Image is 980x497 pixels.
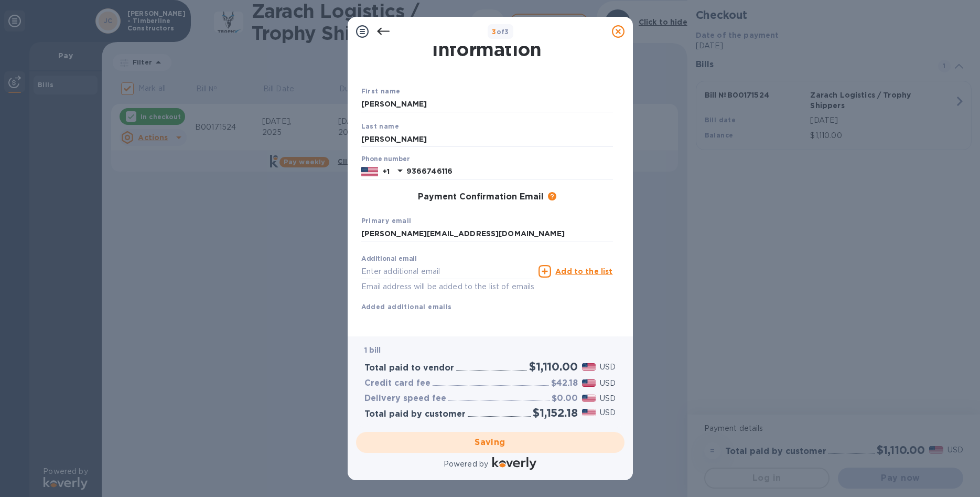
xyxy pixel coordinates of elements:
[552,394,578,404] h3: $0.00
[361,122,400,130] b: Last name
[406,164,613,179] input: Enter your phone number
[444,459,488,470] p: Powered by
[551,378,578,388] h3: $42.18
[361,97,613,112] input: Enter your first name
[361,217,412,225] b: Primary email
[492,457,536,470] img: Logo
[492,28,509,36] b: of 3
[361,281,535,293] p: Email address will be added to the list of emails
[361,16,613,60] h1: Payment Contact Information
[361,226,613,242] input: Enter your primary name
[361,303,452,311] b: Added additional emails
[492,28,496,36] span: 3
[582,379,596,387] img: USD
[361,87,401,95] b: First name
[600,362,616,373] p: USD
[600,378,616,389] p: USD
[555,267,612,276] u: Add to the list
[361,156,410,163] label: Phone number
[361,256,417,262] label: Additional email
[364,394,446,404] h3: Delivery speed fee
[582,395,596,402] img: USD
[364,409,466,419] h3: Total paid by customer
[600,393,616,404] p: USD
[382,166,390,177] p: +1
[418,192,544,202] h3: Payment Confirmation Email
[364,346,381,354] b: 1 bill
[582,409,596,416] img: USD
[600,407,616,418] p: USD
[364,363,454,373] h3: Total paid to vendor
[533,406,577,419] h2: $1,152.18
[582,363,596,371] img: USD
[529,360,577,373] h2: $1,110.00
[361,166,378,177] img: US
[364,378,430,388] h3: Credit card fee
[361,263,535,279] input: Enter additional email
[361,131,613,147] input: Enter your last name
